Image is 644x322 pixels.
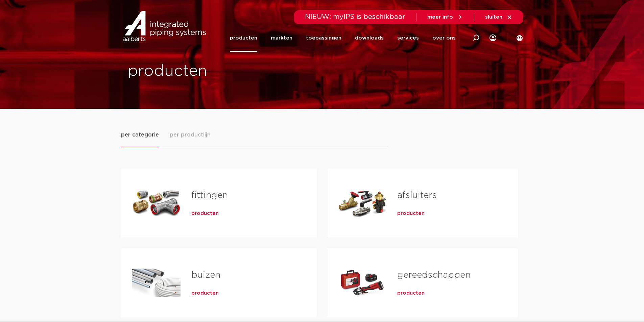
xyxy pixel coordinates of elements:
a: producten [397,210,425,217]
a: services [397,24,419,52]
div: my IPS [490,24,496,52]
a: fittingen [191,191,228,200]
a: producten [230,24,257,52]
span: meer info [427,15,453,20]
a: afsluiters [397,191,437,200]
a: meer info [427,14,463,20]
a: buizen [191,271,220,279]
a: toepassingen [306,24,341,52]
nav: Menu [230,24,456,52]
a: sluiten [485,14,512,20]
a: producten [191,210,219,217]
span: per productlijn [170,131,211,139]
a: markten [271,24,292,52]
a: gereedschappen [397,271,471,279]
a: producten [191,290,219,297]
h1: producten [128,60,319,82]
a: over ons [432,24,456,52]
span: sluiten [485,15,502,20]
span: NIEUW: myIPS is beschikbaar [305,14,405,20]
a: producten [397,290,425,297]
span: per categorie [121,131,159,139]
a: downloads [355,24,384,52]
